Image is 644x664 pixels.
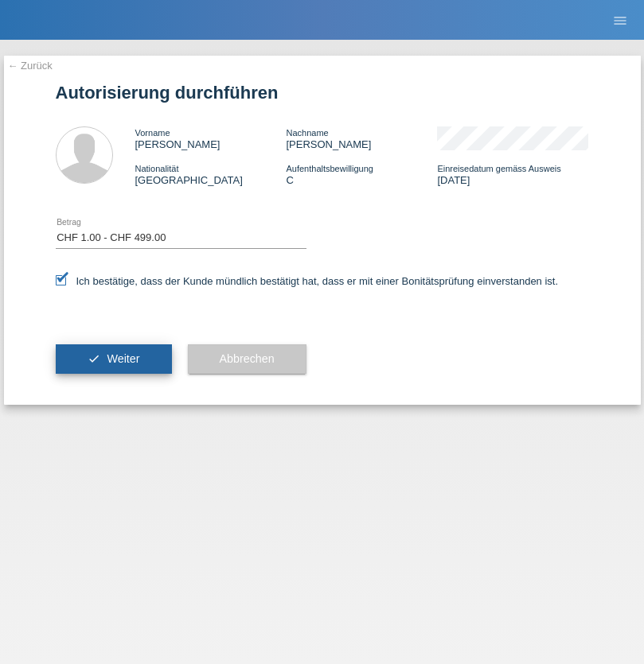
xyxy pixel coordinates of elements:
[286,162,437,186] div: C
[437,162,588,186] div: [DATE]
[135,162,287,186] div: [GEOGRAPHIC_DATA]
[188,344,306,375] button: Abbrechen
[286,164,373,173] span: Aufenthaltsbewilligung
[135,126,287,150] div: [PERSON_NAME]
[107,352,139,365] span: Weiter
[220,352,275,365] span: Abbrechen
[604,15,636,25] a: menu
[437,164,560,173] span: Einreisedatum gemäss Ausweis
[88,352,100,365] i: check
[286,128,328,138] span: Nachname
[56,275,559,287] label: Ich bestätige, dass der Kunde mündlich bestätigt hat, dass er mit einer Bonitätsprüfung einversta...
[56,344,172,375] button: check Weiter
[8,60,53,72] a: ← Zurück
[135,128,170,138] span: Vorname
[286,126,437,150] div: [PERSON_NAME]
[135,164,179,173] span: Nationalität
[56,83,589,103] h1: Autorisierung durchführen
[612,13,628,29] i: menu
